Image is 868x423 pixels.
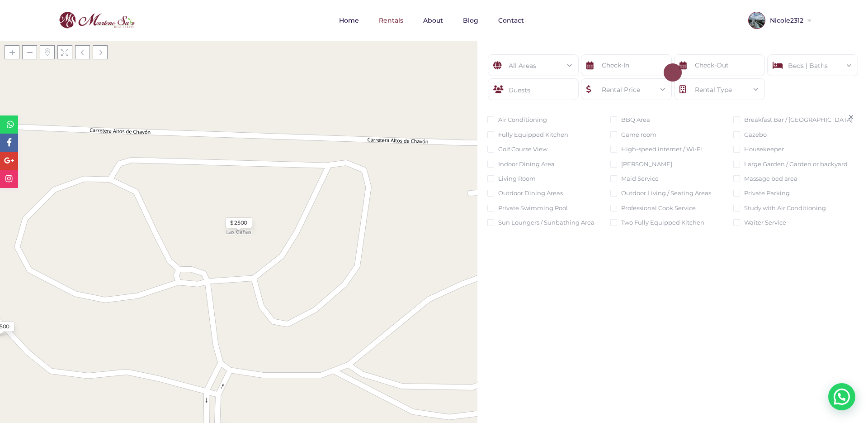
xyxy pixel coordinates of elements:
[744,130,767,139] label: Gazebo
[674,54,765,76] input: Check-Out
[621,130,656,139] label: Game room
[498,130,568,139] label: Fully Equipped Kitchen
[488,78,579,100] div: Guests
[621,144,702,154] label: High-speed internet / Wi-Fi
[621,115,650,125] label: BBQ Area
[498,159,555,169] label: Indoor Dining Area
[774,55,851,77] div: Beds | Baths
[588,79,665,101] div: Rental Price
[744,203,826,213] label: Study with Air Conditioning
[744,144,784,154] label: Housekeeper
[498,173,536,183] label: Living Room
[765,17,806,24] span: Nicole2312
[498,115,547,125] label: Air Conditioning
[498,217,594,227] label: Sun Loungers / Sunbathing Area
[621,173,659,183] label: Maid Service
[744,159,848,169] label: Large Garden / Garden or backyard
[581,54,672,76] input: Check-In
[621,188,711,198] label: Outdoor Living / Seating Areas
[621,203,696,213] label: Professional Cook Service
[171,117,307,165] div: Loading Maps
[498,144,547,154] label: Golf Course View
[498,203,568,213] label: Private Swimming Pool
[744,188,790,198] label: Private Parking
[744,173,797,183] label: Massage bed area
[621,159,672,169] label: [PERSON_NAME]
[57,10,137,31] img: logo
[495,55,571,77] div: All Areas
[744,115,853,125] label: Breakfast Bar / [GEOGRAPHIC_DATA]
[498,188,563,198] label: Outdoor Dining Areas
[230,219,247,227] div: $ 2500
[681,79,758,101] div: Rental Type
[621,217,704,227] label: Two Fully Equipped Kitchen
[744,217,786,227] label: Waiter Service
